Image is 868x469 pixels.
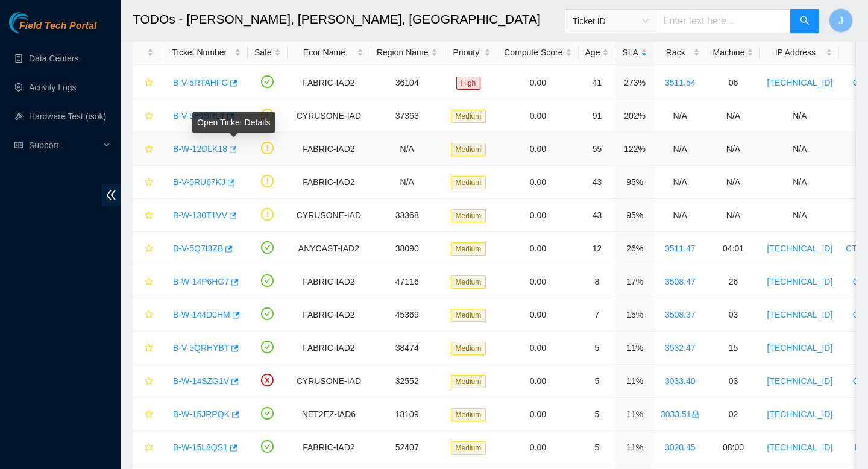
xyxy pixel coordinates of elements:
[829,8,853,33] button: J
[261,241,274,254] span: check-circle
[615,332,653,365] td: 11%
[456,77,481,90] span: High
[288,133,370,166] td: FABRIC-IAD2
[288,166,370,199] td: FABRIC-IAD2
[497,199,578,232] td: 0.00
[706,66,761,99] td: 06
[370,398,444,431] td: 18109
[261,142,274,154] span: exclamation-circle
[615,265,653,298] td: 17%
[767,277,832,286] a: [TECHNICAL_ID]
[173,442,228,452] a: B-W-15L8QS1
[14,141,23,150] span: read
[767,78,832,87] a: [TECHNICAL_ID]
[665,244,696,253] a: 3511.47
[497,431,578,464] td: 0.00
[288,66,370,99] td: FABRIC-IAD2
[579,232,616,265] td: 12
[9,22,96,37] a: Akamai TechnologiesField Tech Portal
[139,404,154,424] button: star
[139,438,154,457] button: star
[497,332,578,365] td: 0.00
[261,440,274,453] span: check-circle
[654,133,706,166] td: N/A
[497,232,578,265] td: 0.00
[615,232,653,265] td: 26%
[497,265,578,298] td: 0.00
[451,209,486,222] span: Medium
[579,66,616,99] td: 41
[615,365,653,398] td: 11%
[370,66,444,99] td: 36104
[139,73,154,92] button: star
[370,431,444,464] td: 52407
[615,133,653,166] td: 122%
[173,144,227,154] a: B-W-12DLK18
[706,166,761,199] td: N/A
[288,265,370,298] td: FABRIC-IAD2
[579,199,616,232] td: 43
[288,298,370,332] td: FABRIC-IAD2
[654,199,706,232] td: N/A
[451,408,486,421] span: Medium
[192,112,275,133] div: Open Ticket Details
[579,133,616,166] td: 55
[29,54,78,63] a: Data Centers
[615,398,653,431] td: 11%
[579,332,616,365] td: 5
[451,143,486,156] span: Medium
[173,310,230,319] a: B-W-144D0HM
[288,398,370,431] td: NET2EZ-IAD6
[760,99,839,133] td: N/A
[29,83,77,92] a: Activity Logs
[661,409,700,419] a: 3033.51lock
[9,12,61,33] img: Akamai Technologies
[173,177,225,187] a: B-V-5RU67KJ
[497,99,578,133] td: 0.00
[370,99,444,133] td: 37363
[261,208,274,221] span: exclamation-circle
[579,265,616,298] td: 8
[451,375,486,388] span: Medium
[145,277,153,287] span: star
[706,365,761,398] td: 03
[706,133,761,166] td: N/A
[139,338,154,357] button: star
[706,298,761,332] td: 03
[139,239,154,258] button: star
[451,309,486,322] span: Medium
[665,343,696,353] a: 3532.47
[29,133,100,157] span: Support
[615,298,653,332] td: 15%
[139,272,154,291] button: star
[139,139,154,159] button: star
[767,442,832,452] a: [TECHNICAL_ID]
[665,277,696,286] a: 3508.47
[173,376,229,386] a: B-W-14SZG1V
[261,274,274,287] span: check-circle
[139,172,154,192] button: star
[573,12,649,30] span: Ticket ID
[706,232,761,265] td: 04:01
[139,106,154,125] button: star
[665,310,696,319] a: 3508.37
[288,332,370,365] td: FABRIC-IAD2
[767,244,832,253] a: [TECHNICAL_ID]
[145,178,153,187] span: star
[145,145,153,154] span: star
[665,376,696,386] a: 3033.40
[173,78,228,87] a: B-V-5RTAHFG
[261,341,274,353] span: check-circle
[665,78,696,87] a: 3511.54
[451,441,486,455] span: Medium
[497,166,578,199] td: 0.00
[145,377,153,386] span: star
[579,398,616,431] td: 5
[173,277,229,286] a: B-W-14P6HG7
[145,78,153,88] span: star
[706,199,761,232] td: N/A
[579,298,616,332] td: 7
[370,133,444,166] td: N/A
[145,443,153,453] span: star
[261,374,274,386] span: close-circle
